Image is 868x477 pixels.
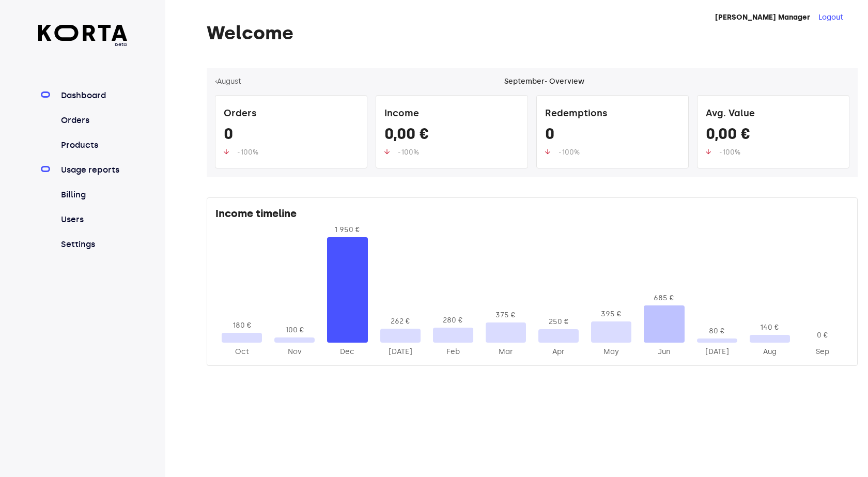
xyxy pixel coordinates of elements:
strong: [PERSON_NAME] Manager [715,13,810,22]
img: Korta [38,25,128,41]
div: 250 € [538,317,579,327]
img: up [384,149,390,155]
span: beta [38,41,128,48]
div: 2025-Jun [644,347,684,357]
span: -100% [398,148,419,157]
a: Users [59,213,128,226]
div: 262 € [380,316,421,327]
div: 80 € [697,326,737,336]
div: 140 € [750,322,790,333]
div: 2025-Mar [486,347,526,357]
div: 1 950 € [327,225,367,235]
div: 0 [545,125,680,147]
a: Usage reports [59,164,128,176]
h1: Welcome [207,23,858,43]
div: 2024-Nov [274,347,315,357]
div: 2025-Apr [538,347,579,357]
a: Settings [59,238,128,251]
div: 100 € [274,325,315,335]
img: up [706,149,711,155]
div: 2024-Oct [222,347,262,357]
div: 395 € [591,309,631,319]
span: -100% [237,148,258,157]
div: Orders [224,104,359,125]
div: Income timeline [215,206,849,225]
div: 0,00 € [384,125,519,147]
div: 0 € [802,330,843,341]
div: Avg. Value [706,104,841,125]
div: September - Overview [504,76,584,87]
a: beta [38,25,128,48]
div: 0,00 € [706,125,841,147]
div: Redemptions [545,104,680,125]
span: -100% [719,148,740,157]
div: 2025-Feb [433,347,473,357]
div: 685 € [644,293,684,303]
div: 2025-Aug [750,347,790,357]
a: Orders [59,114,128,127]
button: Logout [818,12,843,23]
div: 375 € [486,310,526,320]
div: 0 [224,125,359,147]
button: ‹August [215,76,241,87]
div: 180 € [222,320,262,331]
img: up [224,149,229,155]
div: 280 € [433,315,473,326]
span: -100% [559,148,580,157]
a: Dashboard [59,89,128,102]
div: 2024-Dec [327,347,367,357]
div: 2025-Jan [380,347,421,357]
div: Income [384,104,519,125]
a: Billing [59,189,128,201]
div: 2025-Sep [802,347,843,357]
a: Products [59,139,128,151]
div: 2025-May [591,347,631,357]
img: up [545,149,550,155]
div: 2025-Jul [697,347,737,357]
